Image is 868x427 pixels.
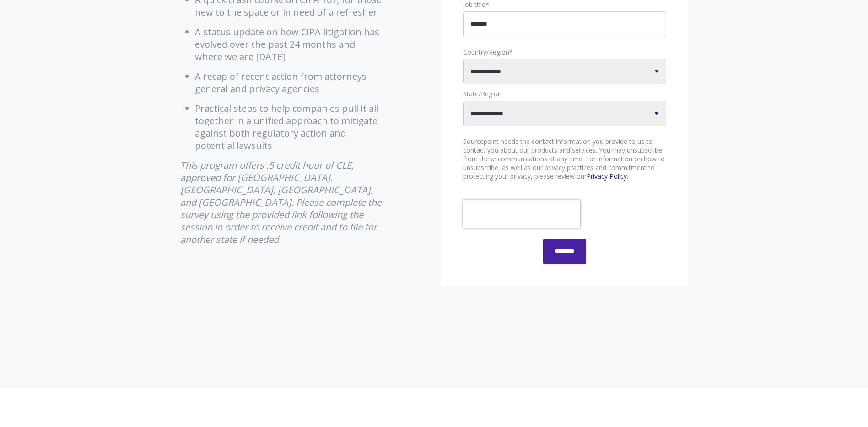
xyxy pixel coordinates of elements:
li: Practical steps to help companies pull it all together in a unified approach to mitigate against ... [195,102,384,152]
iframe: reCAPTCHA [463,200,580,228]
a: Privacy Policy [587,172,627,181]
li: A recap of recent action from attorneys general and privacy agencies [195,70,384,95]
span: State/Region [463,89,501,98]
em: This program offers .5 credit hour of CLE, approved for [GEOGRAPHIC_DATA], [GEOGRAPHIC_DATA], [GE... [180,159,382,246]
span: Country/Region [463,48,509,56]
li: A status update on how CIPA litigation has evolved over the past 24 months and where we are [DATE] [195,26,384,63]
p: Sourcepoint needs the contact information you provide to us to contact you about our products and... [463,137,666,181]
